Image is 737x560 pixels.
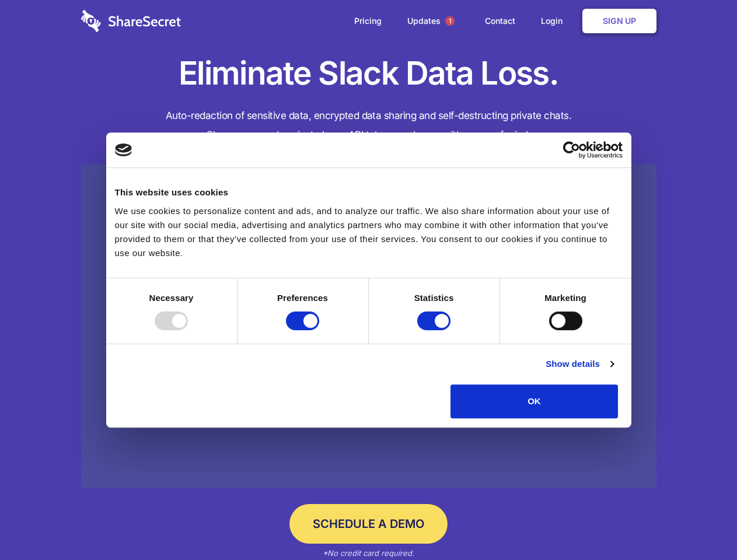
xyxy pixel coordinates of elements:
em: *No credit card required. [323,548,414,558]
a: Show details [546,357,613,371]
a: Sign Up [582,9,656,33]
strong: Statistics [414,293,454,303]
a: Usercentrics Cookiebot - opens in a new window [521,141,623,159]
img: logo-wordmark-white-trans-d4663122ce5f474addd5e946df7df03e33cb6a1c49d2221995e7729f52c070b2.svg [81,10,181,32]
div: We use cookies to personalize content and ads, and to analyze our traffic. We also share informat... [115,204,623,260]
strong: Preferences [277,293,328,303]
img: logo [115,143,132,156]
h4: Auto-redaction of sensitive data, encrypted data sharing and self-destructing private chats. Shar... [81,106,656,145]
a: Login [529,3,580,39]
strong: Necessary [149,293,194,303]
h1: Eliminate Slack Data Loss. [81,52,656,94]
a: Schedule a Demo [289,504,448,544]
a: Pricing [343,3,393,39]
a: Wistia video thumbnail [81,164,656,488]
button: OK [450,384,618,418]
span: 1 [445,16,455,26]
strong: Marketing [544,293,586,303]
div: This website uses cookies [115,185,623,199]
a: Contact [473,3,527,39]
